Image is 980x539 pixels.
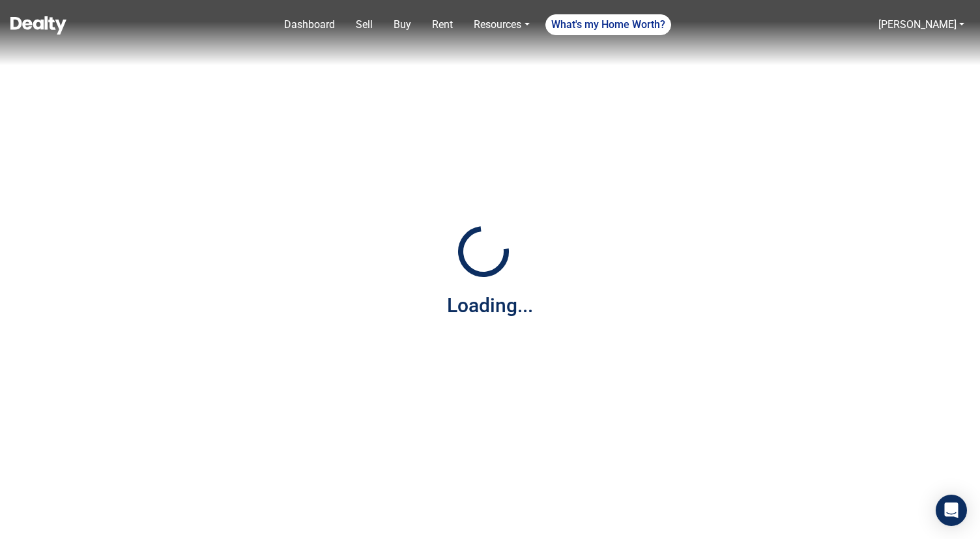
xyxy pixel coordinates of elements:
a: What's my Home Worth? [545,14,671,35]
a: Resources [468,12,534,38]
a: Rent [427,12,458,38]
img: Dealty - Buy, Sell & Rent Homes [10,16,66,35]
div: Open Intercom Messenger [936,495,967,526]
a: Buy [388,12,416,38]
a: Dashboard [279,12,340,38]
a: Sell [351,12,378,38]
div: Loading... [447,291,533,320]
a: [PERSON_NAME] [873,12,970,38]
img: Loading [451,219,516,284]
a: [PERSON_NAME] [878,18,957,31]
